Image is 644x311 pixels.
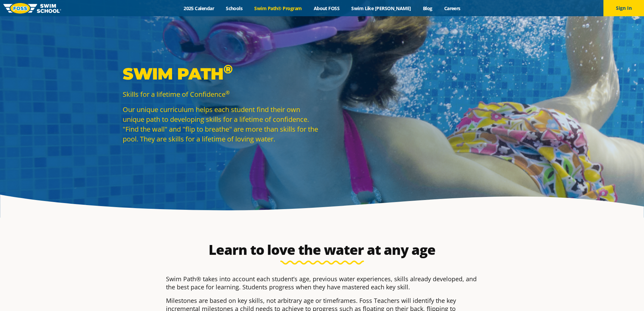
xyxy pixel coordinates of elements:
[223,62,233,76] sup: ®
[3,3,61,14] img: FOSS Swim School Logo
[123,89,319,99] p: Skills for a lifetime of Confidence
[220,5,248,12] a: Schools
[123,64,319,84] p: Swim Path
[417,5,438,12] a: Blog
[163,242,482,258] h2: Learn to love the water at any age
[123,105,319,144] p: Our unique curriculum helps each student find their own unique path to developing skills for a li...
[308,5,345,12] a: About FOSS
[248,5,308,12] a: Swim Path® Program
[225,89,230,96] sup: ®
[178,5,220,12] a: 2025 Calendar
[438,5,466,12] a: Careers
[345,5,417,12] a: Swim Like [PERSON_NAME]
[166,275,478,291] p: Swim Path® takes into account each student’s age, previous water experiences, skills already deve...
